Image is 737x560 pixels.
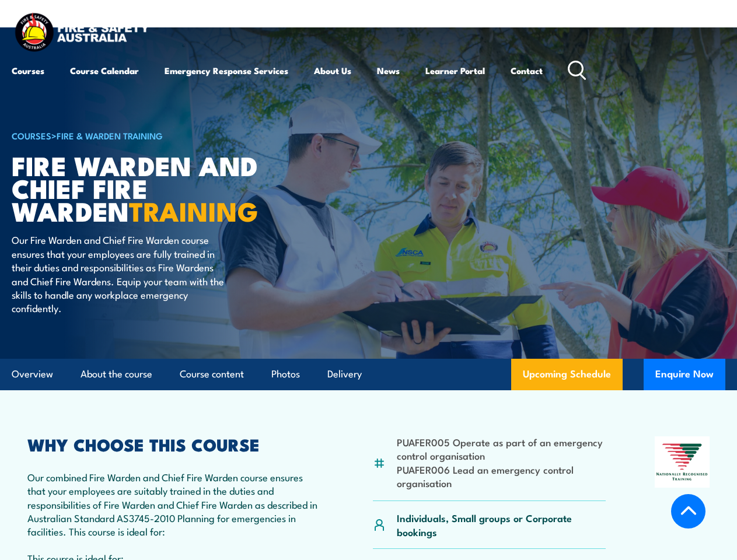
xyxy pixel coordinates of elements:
[397,463,606,490] li: PUAFER006 Lead an emergency control organisation
[12,128,300,142] h6: >
[511,57,543,85] a: Contact
[397,511,606,538] p: Individuals, Small groups or Corporate bookings
[27,436,323,452] h2: WHY CHOOSE THIS COURSE
[314,57,351,85] a: About Us
[377,57,400,85] a: News
[27,470,323,538] p: Our combined Fire Warden and Chief Fire Warden course ensures that your employees are suitably tr...
[327,359,362,390] a: Delivery
[81,359,152,390] a: About the course
[12,359,53,390] a: Overview
[644,359,725,390] button: Enquire Now
[271,359,300,390] a: Photos
[12,129,51,142] a: COURSES
[129,190,259,230] strong: TRAINING
[397,435,606,463] li: PUAFER005 Operate as part of an emergency control organisation
[655,436,710,488] img: Nationally Recognised Training logo.
[12,153,300,222] h1: Fire Warden and Chief Fire Warden
[12,233,225,314] p: Our Fire Warden and Chief Fire Warden course ensures that your employees are fully trained in the...
[70,57,139,85] a: Course Calendar
[180,359,244,390] a: Course content
[57,129,163,142] a: Fire & Warden Training
[511,359,623,390] a: Upcoming Schedule
[12,57,44,85] a: Courses
[425,57,485,85] a: Learner Portal
[165,57,288,85] a: Emergency Response Services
